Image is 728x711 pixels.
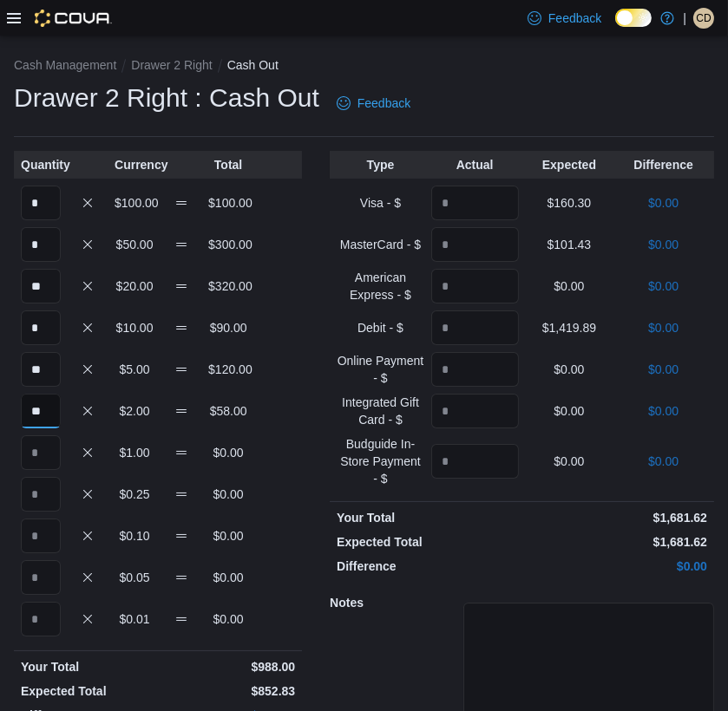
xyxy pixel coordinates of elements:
[21,352,61,387] input: Quantity
[21,519,61,553] input: Quantity
[620,402,707,420] p: $0.00
[526,402,613,420] p: $0.00
[131,58,212,72] button: Drawer 2 Right
[548,10,601,27] span: Feedback
[526,558,707,575] p: $0.00
[208,319,248,336] p: $90.00
[330,585,460,620] h5: Notes
[115,402,154,420] p: $2.00
[431,352,519,387] input: Quantity
[21,560,61,595] input: Quantity
[521,1,608,36] a: Feedback
[337,269,424,303] p: American Express - $
[526,194,613,212] p: $160.30
[526,533,707,551] p: $1,681.62
[208,610,248,628] p: $0.00
[693,8,714,29] div: Cassandra Dickau
[431,444,519,479] input: Quantity
[526,361,613,378] p: $0.00
[337,533,518,551] p: Expected Total
[35,10,112,27] img: Cova
[431,394,519,428] input: Quantity
[337,509,518,526] p: Your Total
[208,361,248,378] p: $120.00
[21,394,61,428] input: Quantity
[115,361,154,378] p: $5.00
[14,81,319,115] h1: Drawer 2 Right : Cash Out
[115,486,154,503] p: $0.25
[431,156,519,173] p: Actual
[115,527,154,545] p: $0.10
[115,569,154,586] p: $0.05
[208,277,248,295] p: $320.00
[431,227,519,262] input: Quantity
[620,319,707,336] p: $0.00
[683,8,686,29] p: |
[620,194,707,212] p: $0.00
[115,319,154,336] p: $10.00
[208,402,248,420] p: $58.00
[21,156,61,173] p: Quantity
[14,58,116,72] button: Cash Management
[431,310,519,345] input: Quantity
[21,310,61,345] input: Quantity
[208,236,248,253] p: $300.00
[526,453,613,470] p: $0.00
[696,8,711,29] span: CD
[615,27,616,28] span: Dark Mode
[526,509,707,526] p: $1,681.62
[431,269,519,303] input: Quantity
[620,156,707,173] p: Difference
[620,453,707,470] p: $0.00
[21,269,61,303] input: Quantity
[337,156,424,173] p: Type
[208,156,248,173] p: Total
[337,319,424,336] p: Debit - $
[208,569,248,586] p: $0.00
[208,527,248,545] p: $0.00
[526,319,613,336] p: $1,419.89
[161,658,295,675] p: $988.00
[115,610,154,628] p: $0.01
[21,477,61,512] input: Quantity
[227,58,279,72] button: Cash Out
[620,236,707,253] p: $0.00
[615,9,652,27] input: Dark Mode
[115,156,154,173] p: Currency
[115,277,154,295] p: $20.00
[620,277,707,295] p: $0.00
[208,444,248,461] p: $0.00
[21,602,61,636] input: Quantity
[21,435,61,470] input: Quantity
[337,352,424,387] p: Online Payment - $
[115,194,154,212] p: $100.00
[14,56,714,77] nav: An example of EuiBreadcrumbs
[208,194,248,212] p: $100.00
[526,156,613,173] p: Expected
[115,236,154,253] p: $50.00
[337,394,424,428] p: Integrated Gift Card - $
[431,186,519,220] input: Quantity
[526,236,613,253] p: $101.43
[337,194,424,212] p: Visa - $
[161,682,295,700] p: $852.83
[526,277,613,295] p: $0.00
[21,658,154,675] p: Your Total
[357,95,410,112] span: Feedback
[208,486,248,503] p: $0.00
[337,558,518,575] p: Difference
[21,186,61,220] input: Quantity
[620,361,707,378] p: $0.00
[115,444,154,461] p: $1.00
[337,236,424,253] p: MasterCard - $
[21,682,154,700] p: Expected Total
[337,435,424,487] p: Budguide In-Store Payment - $
[21,227,61,262] input: Quantity
[330,86,417,121] a: Feedback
